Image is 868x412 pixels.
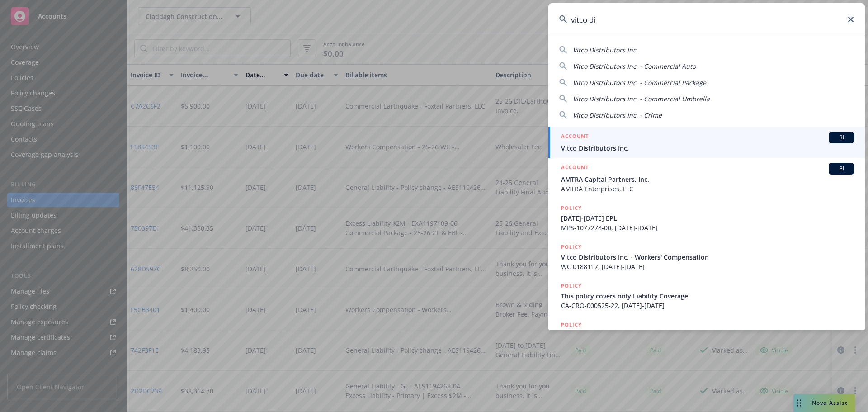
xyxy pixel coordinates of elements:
[548,158,865,199] a: ACCOUNTBIAMTRA Capital Partners, Inc.AMTRA Enterprises, LLC
[573,95,710,103] span: Vitco Distributors Inc. - Commercial Umbrella
[561,213,854,223] span: [DATE]-[DATE] EPL
[561,252,854,262] span: Vitco Distributors Inc. - Workers' Compensation
[573,62,696,71] span: Vitco Distributors Inc. - Commercial Auto
[548,3,865,36] input: Search...
[561,242,582,251] h5: POLICY
[573,46,638,54] span: Vitco Distributors Inc.
[561,262,854,271] span: WC 0188117, [DATE]-[DATE]
[561,281,582,290] h5: POLICY
[548,237,865,276] a: POLICYVitco Distributors Inc. - Workers' CompensationWC 0188117, [DATE]-[DATE]
[561,204,582,213] h5: POLICY
[832,165,850,173] span: BI
[561,184,854,194] span: AMTRA Enterprises, LLC
[548,315,865,354] a: POLICY
[561,291,854,301] span: This policy covers only Liability Coverage.
[561,132,589,142] h5: ACCOUNT
[561,320,582,329] h5: POLICY
[832,133,850,142] span: BI
[561,223,854,232] span: MPS-1077278-00, [DATE]-[DATE]
[548,199,865,237] a: POLICY[DATE]-[DATE] EPLMPS-1077278-00, [DATE]-[DATE]
[561,163,589,174] h5: ACCOUNT
[573,78,706,87] span: Vitco Distributors Inc. - Commercial Package
[561,301,854,310] span: CA-CRO-000525-22, [DATE]-[DATE]
[548,276,865,315] a: POLICYThis policy covers only Liability Coverage.CA-CRO-000525-22, [DATE]-[DATE]
[548,127,865,158] a: ACCOUNTBIVitco Distributors Inc.
[561,143,854,153] span: Vitco Distributors Inc.
[573,111,662,119] span: Vitco Distributors Inc. - Crime
[561,175,854,184] span: AMTRA Capital Partners, Inc.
